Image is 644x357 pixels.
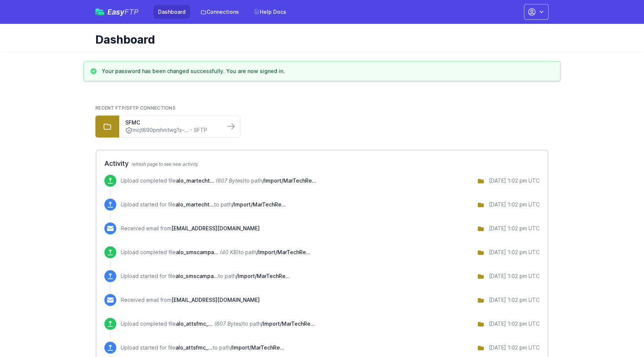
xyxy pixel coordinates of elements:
[214,320,243,327] i: (607 Bytes)
[124,7,139,16] span: FTP
[102,67,285,75] h3: Your password has been changed successfully. You are now signed in.
[176,249,218,255] span: alo_smscampaign_2025-08-13-13-00-00_9f2f69cb-c1c8-4cb7-8f6e-94b4c4d8b028.csv
[236,273,290,279] span: /Import/MarTechReports
[489,344,540,351] div: [DATE] 1:02 pm UTC
[121,320,315,328] p: Upload completed file to path
[121,201,286,208] p: Upload started for file to path
[95,33,543,46] h1: Dashboard
[230,344,284,351] span: /Import/MarTechReports
[261,320,315,327] span: /Import/MarTechReports
[216,177,244,184] i: (607 Bytes)
[489,177,540,184] div: [DATE] 1:02 pm UTC
[176,273,218,279] span: alo_smscampaign_2025-08-13-13-00-00_9f2f69cb-c1c8-4cb7-8f6e-94b4c4d8b028.csv
[220,249,239,255] i: (40 KB)
[125,119,219,126] a: SFMC
[489,249,540,256] div: [DATE] 1:02 pm UTC
[121,225,260,232] p: Received email from
[176,201,214,208] span: alo_martechtotalsentreportattentive_2025-08-13-13-00-00_3ef62cc8-b859-4b6f-aa98-e56dd8b250f6.csv
[256,249,310,255] span: /Import/MarTechReports
[132,161,198,167] span: refresh page to see new activity
[489,225,540,232] div: [DATE] 1:02 pm UTC
[176,344,212,351] span: alo_attsfmc_2025-08-13-13-00-00_7bda705b-37c9-4266-a63d-ed519454c6aa.csv
[489,296,540,304] div: [DATE] 1:02 pm UTC
[121,296,260,304] p: Received email from
[121,344,284,351] p: Upload started for file to path
[121,249,310,256] p: Upload completed file to path
[262,177,316,184] span: /Import/MarTechReports
[95,105,549,111] h2: Recent FTP/SFTP Connections
[154,5,190,19] a: Dashboard
[176,177,214,184] span: alo_martechtotalsentreportattentive_2025-08-13-13-00-00_3ef62cc8-b859-4b6f-aa98-e56dd8b250f6.csv
[232,201,286,208] span: /Import/MarTechReports
[489,201,540,208] div: [DATE] 1:02 pm UTC
[104,158,540,169] h2: Activity
[196,5,243,19] a: Connections
[95,9,104,15] img: easyftp_logo.png
[121,272,290,280] p: Upload started for file to path
[249,5,291,19] a: Help Docs
[121,177,316,184] p: Upload completed file to path
[107,8,139,16] span: Easy
[489,272,540,280] div: [DATE] 1:02 pm UTC
[171,225,260,231] span: [EMAIL_ADDRESS][DOMAIN_NAME]
[125,126,219,134] a: mcjt890pmhmtwg1s-... - SFTP
[95,8,139,16] a: EasyFTP
[489,320,540,328] div: [DATE] 1:02 pm UTC
[176,320,213,327] span: alo_attsfmc_2025-08-13-13-00-00_7bda705b-37c9-4266-a63d-ed519454c6aa.csv
[171,297,260,303] span: [EMAIL_ADDRESS][DOMAIN_NAME]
